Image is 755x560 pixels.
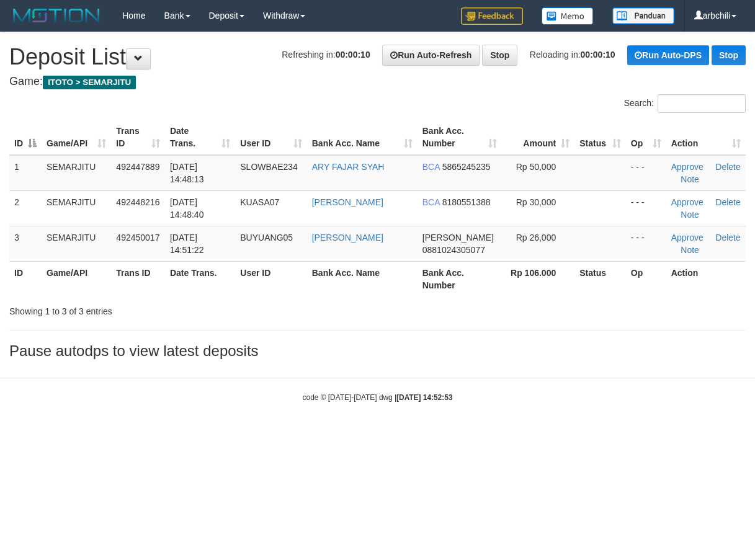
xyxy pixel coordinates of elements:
h4: Game: [9,76,746,88]
th: Rp 106.000 [502,261,574,296]
span: KUASA07 [240,197,279,207]
th: Trans ID: activate to sort column ascending [111,120,165,155]
span: Rp 26,000 [516,233,556,242]
span: 492448216 [116,197,159,207]
span: ITOTO > SEMARJITU [43,76,136,89]
strong: [DATE] 14:52:53 [396,393,452,402]
a: Note [681,174,699,184]
span: Copy 5865245235 to clipboard [442,162,491,172]
span: Rp 50,000 [516,162,556,172]
span: [DATE] 14:48:13 [170,162,204,184]
a: Approve [671,162,704,172]
td: - - - [626,155,666,191]
a: Note [681,245,699,255]
span: Copy 8180551388 to clipboard [442,197,491,207]
span: 492447889 [116,162,159,172]
a: Delete [715,197,740,207]
th: Bank Acc. Name: activate to sort column ascending [307,120,418,155]
small: code © [DATE]-[DATE] dwg | [303,393,453,402]
strong: 00:00:10 [581,50,615,60]
img: Feedback.jpg [461,7,523,25]
th: Date Trans.: activate to sort column ascending [165,120,235,155]
th: Bank Acc. Number [418,261,503,296]
td: SEMARJITU [42,190,111,226]
a: Stop [482,45,517,66]
a: Approve [671,197,704,207]
th: Trans ID [111,261,165,296]
td: 1 [9,155,42,191]
strong: 00:00:10 [336,50,370,60]
td: 3 [9,226,42,261]
th: Op: activate to sort column ascending [626,120,666,155]
th: Action [666,261,746,296]
span: Copy 0881024305077 to clipboard [422,245,485,255]
a: Stop [712,45,746,65]
th: Game/API: activate to sort column ascending [42,120,111,155]
td: SEMARJITU [42,226,111,261]
a: Run Auto-Refresh [382,45,480,66]
span: BCA [422,197,440,207]
span: Reloading in: [530,50,615,60]
input: Search: [658,94,746,113]
td: SEMARJITU [42,155,111,191]
span: Rp 30,000 [516,197,556,207]
td: - - - [626,226,666,261]
div: Showing 1 to 3 of 3 entries [9,300,305,318]
td: 2 [9,190,42,226]
th: Op [626,261,666,296]
img: panduan.png [612,7,674,24]
span: BCA [422,162,440,172]
th: Status: activate to sort column ascending [574,120,626,155]
a: Run Auto-DPS [627,45,709,65]
th: User ID: activate to sort column ascending [235,120,306,155]
span: [DATE] 14:48:40 [170,197,204,220]
span: BUYUANG05 [240,233,293,242]
a: Delete [715,162,740,172]
th: User ID [235,261,306,296]
img: Button%20Memo.svg [542,7,594,25]
span: [DATE] 14:51:22 [170,233,204,255]
th: Date Trans. [165,261,235,296]
a: [PERSON_NAME] [312,197,383,207]
span: Refreshing in: [282,50,370,60]
th: Status [574,261,626,296]
a: Note [681,210,699,220]
th: ID: activate to sort column descending [9,120,42,155]
th: Bank Acc. Number: activate to sort column ascending [418,120,503,155]
span: [PERSON_NAME] [422,233,494,242]
th: Game/API [42,261,111,296]
h3: Pause autodps to view latest deposits [9,343,746,359]
th: Bank Acc. Name [307,261,418,296]
h1: Deposit List [9,45,746,69]
th: ID [9,261,42,296]
th: Action: activate to sort column ascending [666,120,746,155]
span: 492450017 [116,233,159,242]
label: Search: [624,94,746,113]
a: Approve [671,233,704,242]
a: Delete [715,233,740,242]
a: ARY FAJAR SYAH [312,162,385,172]
td: - - - [626,190,666,226]
a: [PERSON_NAME] [312,233,383,242]
img: MOTION_logo.png [9,6,104,25]
span: SLOWBAE234 [240,162,298,172]
th: Amount: activate to sort column ascending [502,120,574,155]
